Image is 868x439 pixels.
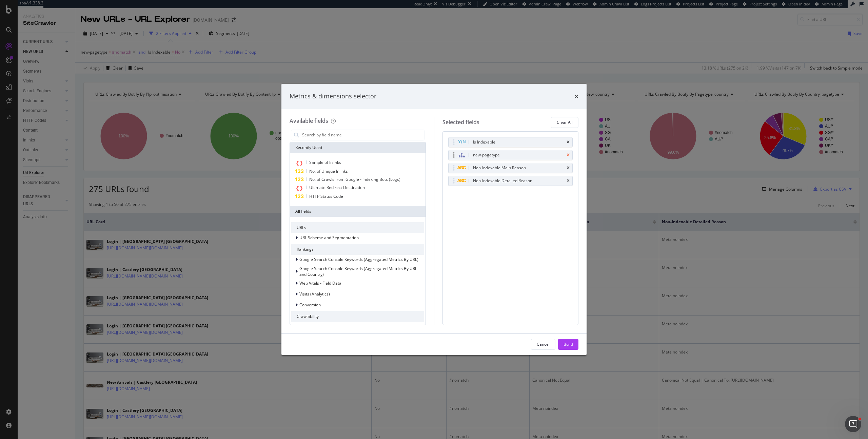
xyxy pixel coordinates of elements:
button: Cancel [531,339,555,350]
div: times [574,92,578,101]
div: times [567,179,570,183]
div: Non-Indexable Main Reason [473,165,526,171]
div: Is Indexable [473,139,495,146]
span: URL Scheme and Segmentation [299,235,359,241]
span: No. of Crawls from Google - Indexing Bots (Logs) [309,176,400,182]
button: Clear All [551,117,578,128]
span: Web Vitals - Field Data [299,280,341,286]
div: times [567,153,570,157]
div: new-pagetype [473,152,500,158]
span: HTTP Status Code [309,193,343,199]
span: No. of Unique Inlinks [309,168,348,174]
div: All fields [290,206,426,217]
div: Available fields [290,117,328,125]
div: Metrics & dimensions selector [290,92,376,101]
div: Non-Indexable Main Reasontimes [448,163,573,173]
span: Ultimate Redirect Destination [309,185,365,190]
span: Sample of Inlinks [309,159,341,165]
div: Crawlability [291,311,424,322]
div: Recently Used [290,142,426,153]
input: Search by field name [301,130,424,140]
div: Rankings [291,244,424,255]
div: Non-Indexable Detailed Reasontimes [448,176,573,186]
iframe: Intercom live chat [845,416,861,432]
div: Cancel [537,341,550,347]
div: times [567,140,570,144]
span: Conversion [299,302,321,308]
div: Build [564,341,573,347]
div: times [567,166,570,170]
button: Build [558,339,578,350]
div: Clear All [557,119,573,125]
span: Google Search Console Keywords (Aggregated Metrics By URL and Country) [299,266,417,277]
div: Non-Indexable Detailed Reason [473,177,532,184]
div: new-pagetypetimes [448,150,573,160]
div: modal [281,84,587,355]
div: Selected fields [442,118,479,126]
span: Visits (Analytics) [299,291,330,297]
span: Main Crawl Fields [299,324,333,329]
span: Google Search Console Keywords (Aggregated Metrics By URL) [299,256,418,262]
div: Is Indexabletimes [448,137,573,147]
div: URLs [291,222,424,233]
